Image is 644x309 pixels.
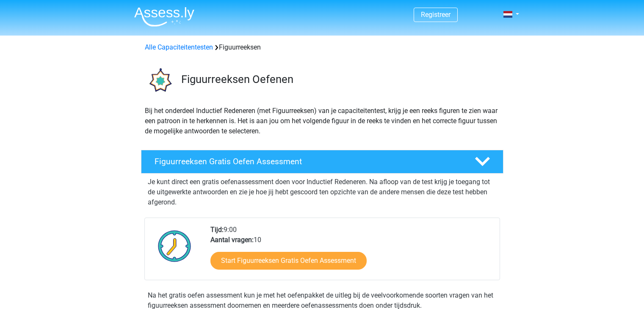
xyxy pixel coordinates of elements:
a: Registreer [421,11,451,19]
img: Assessly [134,7,194,27]
b: Tijd: [210,226,224,234]
div: 9:00 10 [204,225,499,280]
a: Alle Capaciteitentesten [145,43,213,51]
p: Je kunt direct een gratis oefenassessment doen voor Inductief Redeneren. Na afloop van de test kr... [148,177,497,207]
img: Klok [153,225,196,267]
a: Start Figuurreeksen Gratis Oefen Assessment [210,252,367,270]
img: figuurreeksen [141,63,177,99]
a: Figuurreeksen Gratis Oefen Assessment [138,150,507,174]
b: Aantal vragen: [210,236,254,244]
h3: Figuurreeksen Oefenen [181,73,497,86]
div: Figuurreeksen [141,42,503,52]
h4: Figuurreeksen Gratis Oefen Assessment [155,157,461,166]
p: Bij het onderdeel Inductief Redeneren (met Figuurreeksen) van je capaciteitentest, krijg je een r... [145,106,500,136]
